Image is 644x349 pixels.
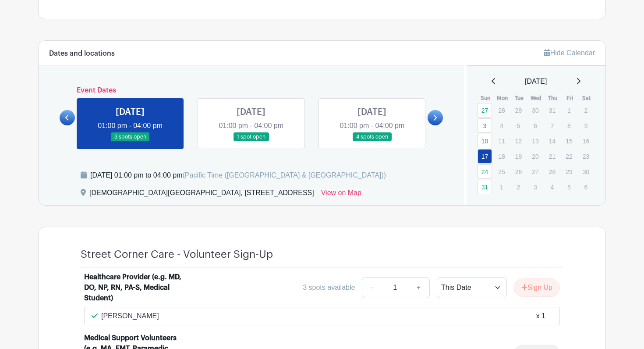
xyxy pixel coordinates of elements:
p: 1 [562,103,576,117]
p: 6 [579,180,593,194]
p: 29 [562,165,576,178]
a: 27 [478,103,492,118]
a: 31 [478,180,492,194]
p: 5 [562,180,576,194]
div: [DEMOGRAPHIC_DATA][GEOGRAPHIC_DATA], [STREET_ADDRESS] [89,188,314,202]
p: 23 [579,150,593,163]
div: Healthcare Provider (e.g. MD, DO, NP, RN, PA-S, Medical Student) [84,272,193,303]
a: View on Map [321,188,361,202]
div: x 1 [536,311,545,321]
a: 24 [478,164,492,179]
div: [DATE] 01:00 pm to 04:00 pm [90,170,386,181]
th: Wed [527,94,545,103]
a: 3 [478,118,492,133]
p: 26 [511,165,526,178]
a: Hide Calendar [544,49,595,57]
p: 18 [494,150,509,163]
th: Sun [477,94,494,103]
p: 13 [528,134,542,148]
p: 9 [579,119,593,132]
p: 20 [528,150,542,163]
div: 3 spots available [303,282,355,293]
a: - [362,277,382,298]
p: 2 [511,180,526,194]
p: 8 [562,119,576,132]
p: 28 [494,103,509,117]
p: 21 [545,150,559,163]
p: 25 [494,165,509,178]
a: + [408,277,430,298]
span: [DATE] [525,76,547,87]
a: 17 [478,149,492,164]
th: Sat [578,94,595,103]
button: Sign Up [514,278,560,297]
p: 16 [579,134,593,148]
p: 5 [511,119,526,132]
h6: Dates and locations [49,50,115,58]
p: 22 [562,150,576,163]
th: Mon [494,94,511,103]
span: (Pacific Time ([GEOGRAPHIC_DATA] & [GEOGRAPHIC_DATA])) [182,171,386,179]
h4: Street Corner Care - Volunteer Sign-Up [81,248,273,261]
p: [PERSON_NAME] [101,311,159,321]
p: 30 [579,165,593,178]
th: Fri [561,94,578,103]
p: 7 [545,119,559,132]
p: 29 [511,103,526,117]
p: 12 [511,134,526,148]
p: 30 [528,103,542,117]
p: 28 [545,165,559,178]
p: 14 [545,134,559,148]
a: 10 [478,134,492,148]
h6: Event Dates [75,86,428,95]
p: 4 [545,180,559,194]
p: 27 [528,165,542,178]
p: 15 [562,134,576,148]
p: 4 [494,119,509,132]
p: 2 [579,103,593,117]
p: 11 [494,134,509,148]
th: Tue [511,94,528,103]
p: 6 [528,119,542,132]
p: 3 [528,180,542,194]
p: 31 [545,103,559,117]
th: Thu [545,94,562,103]
p: 1 [494,180,509,194]
p: 19 [511,150,526,163]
